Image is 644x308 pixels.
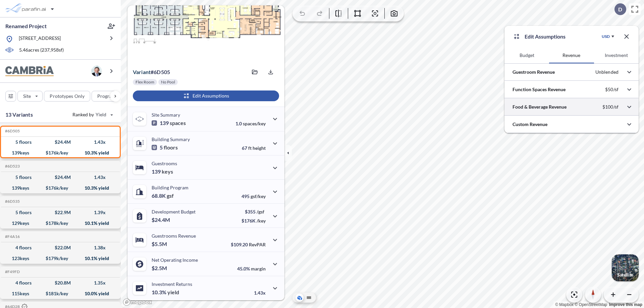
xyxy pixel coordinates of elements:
p: Program [97,93,116,100]
button: Prototypes Only [44,91,90,102]
p: $5.5M [152,241,168,247]
button: Budget [504,47,549,63]
p: Site Summary [152,112,180,118]
p: 5 [152,144,178,151]
h5: Click to copy the code [4,199,20,204]
p: 139 [152,120,186,126]
p: $109.20 [231,242,266,247]
p: 139 [152,168,173,175]
span: floors [164,144,178,151]
button: Revenue [549,47,594,63]
span: yield [167,289,179,296]
span: keys [162,168,173,175]
p: 1.0 [235,121,266,126]
p: $355 [241,209,266,214]
span: /gsf [257,209,264,214]
p: Satellite [617,272,633,278]
p: $50/sf [605,86,619,93]
h5: Click to copy the code [4,129,20,133]
a: Mapbox [555,302,574,307]
button: Site Plan [305,294,313,302]
p: Guestrooms Revenue [152,233,196,239]
h5: Click to copy the code [4,234,20,239]
p: Development Budget [152,209,196,214]
span: height [253,145,266,151]
p: $24.4M [152,217,171,223]
span: gsf/key [251,193,266,199]
a: Improve this map [609,302,642,307]
p: Unblended [595,69,619,75]
button: Edit Assumptions [133,90,279,101]
p: No Pool [161,79,175,85]
p: Building Summary [152,136,190,142]
p: 5.46 acres ( 237,958 sf) [19,47,64,54]
p: 45.0% [237,266,266,271]
span: ft [248,145,252,151]
img: BrandImage [5,66,54,76]
p: 10.3% [152,289,179,296]
span: /key [257,218,266,224]
p: $176K [241,218,266,224]
p: Renamed Project [5,22,47,30]
p: Guestroom Revenue [513,69,555,75]
p: 495 [241,193,266,199]
h5: Click to copy the code [4,269,20,274]
p: Building Program [152,185,189,190]
span: spaces [170,120,186,126]
p: Custom Revenue [513,121,547,128]
span: RevPAR [249,242,266,247]
p: # 6d505 [133,69,170,75]
p: Guestrooms [152,161,177,166]
p: $2.5M [152,265,168,271]
p: Investment Returns [152,281,192,287]
p: D [618,6,622,12]
button: Site [17,91,43,102]
a: Mapbox homepage [123,298,152,306]
p: Flex Room [136,79,154,85]
p: Function Spaces Revenue [513,86,566,93]
p: Site [23,93,31,100]
span: gsf [167,192,174,199]
span: margin [251,266,266,271]
p: 1.43x [254,290,266,296]
div: USD [602,34,610,39]
p: [STREET_ADDRESS] [19,35,61,43]
p: 67 [242,145,266,151]
p: Net Operating Income [152,257,198,263]
h5: Click to copy the code [4,164,20,169]
button: Program [92,91,128,102]
button: Investment [594,47,639,63]
button: Aerial View [296,294,304,302]
button: Switcher ImageSatellite [612,254,639,281]
button: Ranked by Yield [67,109,117,120]
a: OpenStreetMap [575,302,607,307]
p: 68.8K [152,192,174,199]
p: Prototypes Only [50,93,85,100]
p: 13 Variants [5,111,33,119]
span: Variant [133,69,151,75]
img: user logo [91,66,102,76]
span: spaces/key [243,121,266,126]
span: Yield [96,111,107,118]
p: Edit Assumptions [525,33,566,41]
img: Switcher Image [612,254,639,281]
